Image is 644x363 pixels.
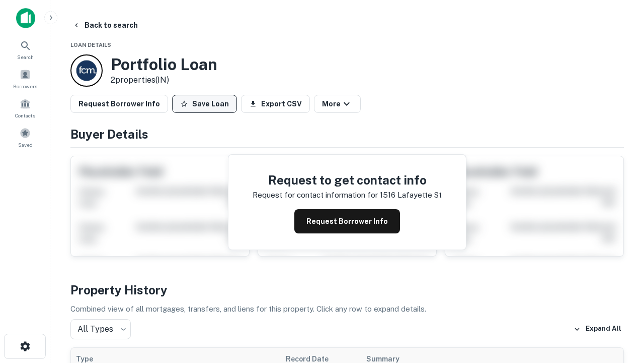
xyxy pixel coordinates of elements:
p: 1516 lafayette st [380,189,442,201]
button: More [314,95,361,113]
span: Contacts [15,111,35,119]
span: Borrowers [13,82,37,90]
p: Request for contact information for [253,189,378,201]
button: Export CSV [241,95,310,113]
h3: Portfolio Loan [111,55,217,74]
span: Saved [18,141,33,149]
button: Save Loan [172,95,237,113]
button: Expand All [571,322,624,337]
button: Request Borrower Info [70,95,168,113]
h4: Request to get contact info [253,171,442,189]
img: capitalize-icon.png [16,8,35,28]
p: Combined view of all mortgages, transfers, and liens for this property. Click any row to expand d... [70,303,624,315]
button: Back to search [68,16,142,34]
span: Loan Details [70,42,111,48]
h4: Property History [70,281,624,299]
div: All Types [70,319,131,339]
p: 2 properties (IN) [111,74,217,86]
iframe: Chat Widget [594,250,644,298]
span: Search [17,53,34,61]
h4: Buyer Details [70,125,624,143]
a: Saved [3,124,47,151]
a: Borrowers [3,65,47,92]
button: Request Borrower Info [294,209,400,233]
a: Contacts [3,94,47,122]
a: Search [3,36,47,63]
